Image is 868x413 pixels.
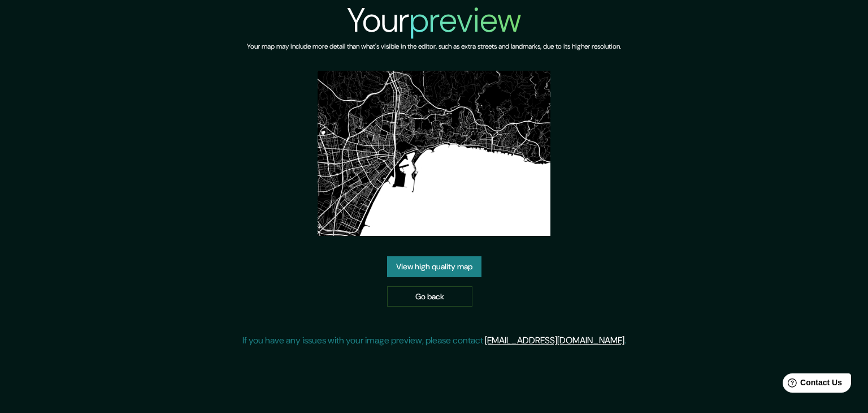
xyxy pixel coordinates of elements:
a: [EMAIL_ADDRESS][DOMAIN_NAME] [485,334,624,346]
a: View high quality map [387,256,481,277]
p: If you have any issues with your image preview, please contact . [242,334,626,347]
a: Go back [387,286,472,307]
img: created-map-preview [318,71,550,236]
h6: Your map may include more detail than what's visible in the editor, such as extra streets and lan... [247,41,621,53]
iframe: Help widget launcher [767,369,856,401]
